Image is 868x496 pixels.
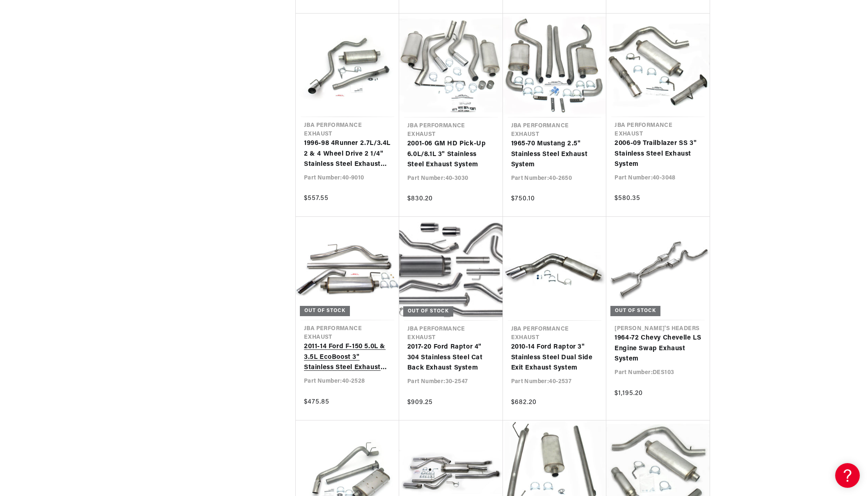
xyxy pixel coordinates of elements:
a: 2017-20 Ford Raptor 4" 304 Stainless Steel Cat Back Exhaust System [407,342,495,374]
a: 2011-14 Ford F-150 5.0L & 3.5L EcoBoost 3" Stainless Steel Exhaust System [304,342,391,373]
a: 2006-09 Trailblazer SS 3" Stainless Steel Exhaust System [614,138,701,170]
a: 2001-06 GM HD Pick-Up 6.0L/8.1L 3" Stainless Steel Exhaust System [407,139,495,170]
a: 1964-72 Chevy Chevelle LS Engine Swap Exhaust System [614,333,701,365]
a: 2010-14 Ford Raptor 3" Stainless Steel Dual Side Exit Exhaust System [511,342,598,374]
a: 1996-98 4Runner 2.7L/3.4L 2 & 4 Wheel Drive 2 1/4" Stainless Steel Exhaust System [304,138,391,170]
a: 1965-70 Mustang 2.5" Stainless Steel Exhaust System [511,139,598,170]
